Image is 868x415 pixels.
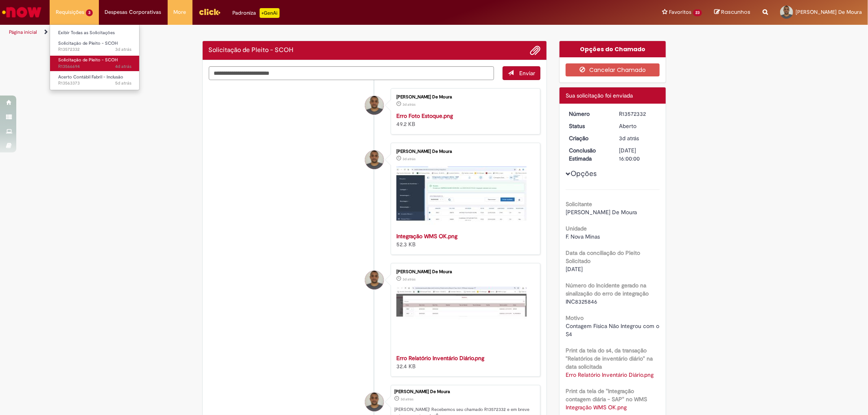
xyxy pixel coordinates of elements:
div: Aberto [619,122,657,130]
button: Enviar [503,66,540,80]
div: [PERSON_NAME] De Moura [396,269,532,274]
span: F. Nova Minas [566,233,600,240]
div: [PERSON_NAME] De Moura [396,149,532,154]
time: 25/09/2025 13:44:59 [115,63,131,70]
span: 3d atrás [402,102,415,107]
span: 3d atrás [115,46,131,52]
div: [PERSON_NAME] De Moura [396,95,532,100]
span: [PERSON_NAME] De Moura [796,9,862,15]
span: Acerto Contábil Fabril - Inclusão [58,74,123,80]
time: 26/09/2025 20:01:07 [402,156,415,161]
span: [DATE] [566,265,583,273]
span: Solicitação de Pleito - SCOH [58,57,118,63]
time: 26/09/2025 20:01:15 [402,102,415,107]
span: 4d atrás [115,63,131,70]
ul: Trilhas de página [6,25,573,40]
h2: Solicitação de Pleito - SCOH Histórico de tíquete [209,47,294,54]
span: 3d atrás [402,277,415,282]
span: R13572332 [58,46,131,53]
span: Despesas Corporativas [105,8,162,16]
div: [PERSON_NAME] De Moura [394,389,536,394]
div: Opções do Chamado [560,41,666,57]
a: Aberto R13566694 : Solicitação de Pleito - SCOH [50,56,140,71]
a: Erro Foto Estoque.png [396,112,453,120]
b: Unidade [566,225,587,232]
a: Página inicial [9,29,37,35]
span: R13566694 [58,63,131,70]
div: Emerson Nunes De Moura [365,96,384,115]
div: 52.3 KB [396,232,532,248]
span: 3d atrás [619,135,639,142]
span: More [174,8,186,16]
div: Emerson Nunes De Moura [365,393,384,411]
img: ServiceNow [1,4,43,20]
dt: Conclusão Estimada [563,146,613,163]
span: 23 [693,9,702,16]
time: 26/09/2025 20:00:30 [402,277,415,282]
time: 26/09/2025 20:02:42 [619,135,639,142]
img: click_logo_yellow_360x200.png [199,6,221,18]
span: Enviar [519,70,535,77]
b: Print da tela de "Integração contagem diária - SAP" no WMS [566,387,647,403]
b: Data da conciliação do Pleito Solicitado [566,249,640,265]
time: 24/09/2025 14:43:59 [115,80,131,86]
p: +GenAi [260,8,280,18]
ul: Requisições [50,24,140,90]
div: 49.2 KB [396,112,532,128]
div: 26/09/2025 20:02:42 [619,134,657,142]
button: Adicionar anexos [530,45,540,56]
span: INC8325846 [566,298,597,305]
button: Cancelar Chamado [566,63,660,76]
div: Emerson Nunes De Moura [365,271,384,289]
a: Erro Relatório Inventário Diário.png [396,354,484,362]
time: 26/09/2025 20:02:43 [115,46,131,52]
a: Integração WMS OK.png [396,232,457,240]
span: Sua solicitação foi enviada [566,92,633,99]
a: Download de Erro Relatório Inventário Diário.png [566,371,654,378]
span: Contagem Física Não Integrou com o S4 [566,322,661,338]
span: 3d atrás [402,156,415,161]
span: Rascunhos [721,8,750,16]
a: Rascunhos [714,9,750,16]
div: Padroniza [233,8,280,18]
dt: Número [563,110,613,118]
span: [PERSON_NAME] De Moura [566,209,637,216]
span: 3 [86,9,93,16]
div: [DATE] 16:00:00 [619,146,657,163]
a: Download de Integração WMS OK.png [566,404,627,411]
span: R13563373 [58,80,131,87]
span: Solicitação de Pleito - SCOH [58,40,118,46]
dt: Criação [563,134,613,142]
span: Requisições [56,8,84,16]
div: Emerson Nunes De Moura [365,150,384,169]
span: Favoritos [669,8,691,16]
a: Exibir Todas as Solicitações [50,28,140,37]
b: Print da tela do s4, da transação "Relatórios de inventário diário" na data solicitada [566,347,653,370]
dt: Status [563,122,613,130]
span: 5d atrás [115,80,131,86]
b: Solicitante [566,200,592,208]
b: Motivo [566,314,584,322]
a: Aberto R13563373 : Acerto Contábil Fabril - Inclusão [50,73,140,88]
b: Número do Incidente gerado na sinalização do erro de integração [566,282,649,297]
div: 32.4 KB [396,354,532,370]
textarea: Digite sua mensagem aqui... [209,66,494,80]
time: 26/09/2025 20:02:42 [400,397,413,402]
a: Aberto R13572332 : Solicitação de Pleito - SCOH [50,39,140,54]
div: R13572332 [619,110,657,118]
span: 3d atrás [400,397,413,402]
